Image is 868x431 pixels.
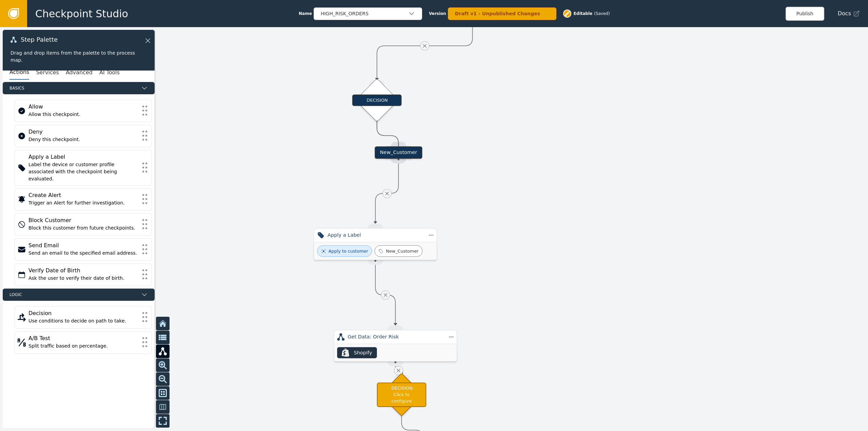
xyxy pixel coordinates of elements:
div: Drag and drop items from the palette to the process map. [11,50,147,64]
div: DECISION: Click to configure [377,383,427,407]
div: Block Customer [28,216,138,224]
div: Get Data: Order Risk [348,333,443,341]
span: Logic [9,292,138,298]
button: AI Tools [99,65,120,80]
span: Checkpoint Studio [35,6,128,21]
div: Allow this checkpoint. [28,111,138,118]
div: Block this customer from future checkpoints. [28,224,138,232]
div: Verify Date of Birth [28,267,138,275]
button: Publish [786,7,824,21]
div: A/B Test [28,334,138,342]
div: Create Alert [28,191,138,199]
div: Deny [28,128,138,136]
div: Shopify [354,349,372,356]
div: Ask the user to verify their date of birth. [28,275,138,282]
button: Advanced [66,65,93,80]
span: Basics [9,85,138,91]
div: Allow [28,103,138,111]
span: Editable [574,11,593,17]
div: Send an email to the specified email address. [28,250,138,257]
div: HIGH_RISK_ORDERS [321,10,408,17]
div: DECISION [352,94,402,106]
span: Step Palette [21,37,58,43]
div: Decision [28,309,138,317]
span: Version [429,11,446,17]
div: Apply to customer [329,248,368,254]
a: Docs [838,9,860,18]
div: Deny this checkpoint. [28,136,138,143]
div: Apply a Label [328,232,423,239]
button: Actions [9,65,29,80]
div: Split traffic based on percentage. [28,342,138,350]
div: New_Customer [386,248,418,254]
button: Services [36,65,59,80]
div: Apply a Label [28,153,138,161]
button: Draft v1 - Unpublished Changes [448,7,556,20]
span: Name [299,11,312,17]
div: New_Customer [375,146,422,159]
div: Send Email [28,241,138,250]
span: Docs [838,9,851,18]
div: Trigger an Alert for further investigation. [28,199,138,207]
button: HIGH_RISK_ORDERS [314,7,422,20]
div: ( Saved ) [594,11,610,17]
div: Draft v1 - Unpublished Changes [455,10,542,17]
div: Use conditions to decide on path to take. [28,317,138,325]
div: Label the device or customer profile associated with the checkpoint being evaluated. [28,161,138,182]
